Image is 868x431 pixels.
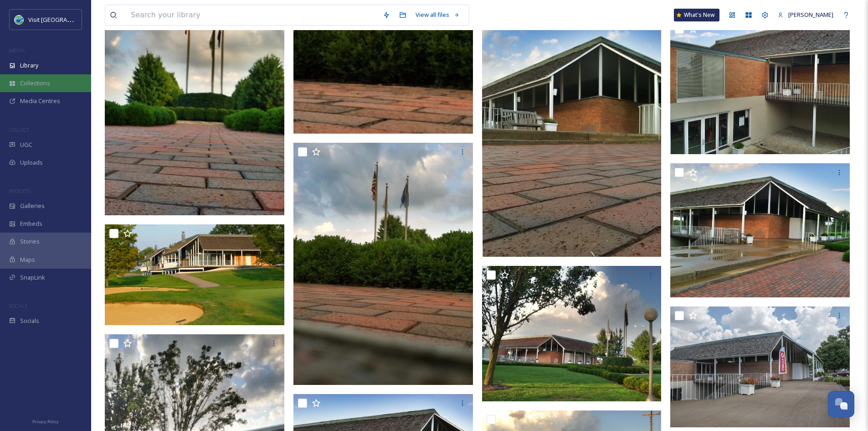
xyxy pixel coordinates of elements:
[828,391,854,417] button: Open Chat
[20,202,45,210] span: Galleries
[674,9,719,21] a: What's New
[15,15,24,24] img: cvctwitlogo_400x400.jpg
[9,187,30,194] span: WIDGETS
[105,224,284,326] img: Otter Creek by Don Nissen (20).jpg
[670,306,852,428] img: circle-k-sign-and-clouds-dn.jpg
[9,126,29,133] span: COLLECT
[9,47,25,54] span: MEDIA
[32,415,59,426] a: Privacy Policy
[670,20,850,154] img: Otter Creek iPhone photos credit Don Nissen (14).jpg
[482,266,663,401] img: otter-creek-clubhouse-dn (60).JPG
[293,143,475,385] img: otter-creek-clubhouse-dn (30).JPG
[20,79,50,88] span: Collections
[126,5,378,25] input: Search your library
[411,6,464,24] a: View all files
[670,163,852,297] img: otter-creek-clubhouse-dn (37).JPG
[28,15,131,24] span: Visit [GEOGRAPHIC_DATA] [US_STATE]
[20,140,32,149] span: UGC
[20,61,38,70] span: Library
[20,255,35,264] span: Maps
[20,317,39,325] span: Socials
[773,6,838,24] a: [PERSON_NAME]
[482,15,662,257] img: oc-clubhouse-dn (1).jpg
[788,10,833,19] span: [PERSON_NAME]
[20,158,43,167] span: Uploads
[20,97,60,105] span: Media Centres
[20,219,42,228] span: Embeds
[32,419,59,425] span: Privacy Policy
[9,302,27,309] span: SOCIALS
[20,273,45,282] span: SnapLink
[20,237,40,246] span: Stories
